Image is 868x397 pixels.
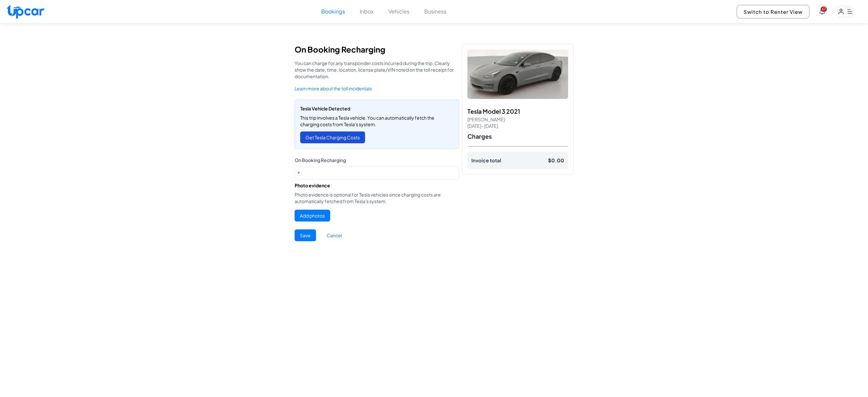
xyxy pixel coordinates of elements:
button: Vehicles [388,8,409,15]
button: Business [424,8,446,15]
button: Get Tesla Charging Costs [300,131,365,143]
button: Bookings [321,8,345,15]
img: Upcar Logo [7,5,44,19]
h3: Tesla Model 3 2021 [467,107,568,116]
p: [PERSON_NAME] [467,116,568,123]
h2: Charges [467,132,568,141]
p: Photo evidence is optional for Tesla vehicles since charging costs are automatically fetched from... [295,191,460,204]
button: Cancel [321,229,347,241]
button: Inbox [360,8,374,15]
p: Invoice total [471,156,501,165]
label: On Booking Recharging [295,157,460,163]
p: [DATE] - [DATE] [467,123,568,129]
button: Add photos [295,210,330,222]
button: Switch to Renter View [737,5,809,18]
p: $ 0.00 [548,156,564,165]
p: You can charge for any transponder costs incurred during the trip. Clearly show the date, time, l... [295,60,460,80]
p: Photo evidence [295,182,460,189]
h3: Tesla Vehicle Detected [300,105,454,112]
p: This trip involves a Tesla vehicle. You can automatically fetch the charging costs from Tesla's s... [300,114,454,128]
h1: On Booking Recharging [295,44,460,55]
button: Save [295,229,316,241]
img: Tesla Model 3 [467,50,568,99]
a: Learn more about the toll incidentals [295,85,372,92]
span: You have new notifications [821,7,827,12]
